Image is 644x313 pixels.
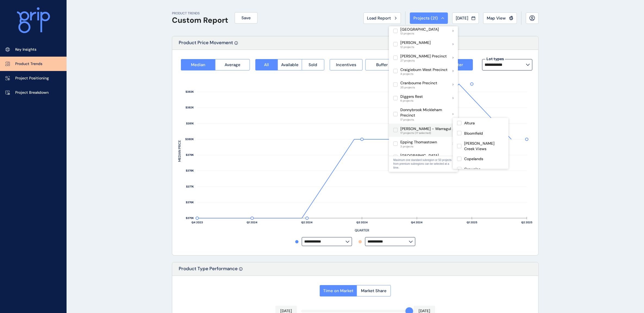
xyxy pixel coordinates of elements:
[172,16,228,25] h1: Custom Report
[400,54,447,59] p: [PERSON_NAME] Precinct
[464,131,483,136] p: Bloomfield
[278,59,302,70] button: Available
[464,167,481,172] p: Crownlea
[400,32,439,35] span: 13 projects
[186,217,194,220] text: $375K
[410,12,448,24] button: Projects (21)
[179,266,238,276] p: Product Type Performance
[247,221,257,224] text: Q1 2024
[464,156,483,162] p: Copelands
[179,40,233,50] p: Product Price Movement
[309,62,317,67] span: Sold
[15,61,42,67] p: Product Trends
[400,80,437,86] p: Cranbourne Precinct
[464,121,475,126] p: Altura
[400,107,453,118] p: Donnybrook Mickleham Precinct
[302,59,324,70] button: Sold
[411,221,423,224] text: Q4 2024
[336,62,356,67] span: Incentives
[400,126,451,132] p: [PERSON_NAME] - Warragul
[400,46,431,49] span: 12 projects
[521,221,532,224] text: Q2 2025
[15,90,49,95] p: Project Breakdown
[464,141,504,151] p: [PERSON_NAME] Creek Views
[400,118,453,121] span: 17 projects
[235,12,257,24] button: Save
[413,15,438,21] span: Projects ( 21 )
[400,153,439,159] p: [GEOGRAPHIC_DATA]
[367,15,391,21] span: Load Report
[456,15,468,21] span: [DATE]
[241,15,251,21] span: Save
[363,12,401,24] button: Load Report
[400,131,451,135] span: 17 projects (17 selected)
[400,94,423,99] p: Diggers Rest
[357,285,391,296] button: Market Share
[400,140,437,145] p: Epping Thomastown
[361,288,387,293] span: Market Share
[191,221,203,224] text: Q4 2023
[400,40,431,46] p: [PERSON_NAME]
[320,285,357,296] button: Time on Market
[400,27,439,32] p: [GEOGRAPHIC_DATA]
[323,288,353,293] span: Time on Market
[186,201,194,204] text: $376K
[330,59,363,70] button: Incentives
[172,11,228,16] p: PRODUCT TRENDS
[400,72,448,76] span: 4 projects
[400,86,437,89] span: 35 projects
[301,221,313,224] text: Q2 2024
[186,122,194,125] text: $381K
[15,76,49,81] p: Project Positioning
[185,138,194,141] text: $380K
[483,12,517,24] button: Map View
[400,145,437,148] span: 3 projects
[487,15,506,21] span: Map View
[255,59,278,70] button: All
[186,185,194,189] text: $377K
[281,62,299,67] span: Available
[400,99,423,102] span: 6 projects
[186,90,194,94] text: $383K
[186,169,194,173] text: $378K
[225,62,240,67] span: Average
[485,56,505,62] label: Lot types
[376,62,388,67] span: Buffer
[191,62,205,67] span: Median
[452,12,479,24] button: [DATE]
[365,59,398,70] button: Buffer
[186,106,194,109] text: $382K
[181,59,215,70] button: Median
[15,47,36,52] p: Key Insights
[264,62,269,67] span: All
[400,67,448,73] p: Craigieburn West Precinct
[186,153,194,157] text: $379K
[355,228,369,233] text: QUARTER
[215,59,250,70] button: Average
[400,59,447,62] span: 27 projects
[393,158,454,170] p: Maximum one standard subregion or 50 projects from premium subregions can be selected at a time.
[467,221,477,224] text: Q1 2025
[177,140,182,162] text: MEDIAN PRICE
[356,221,368,224] text: Q3 2024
